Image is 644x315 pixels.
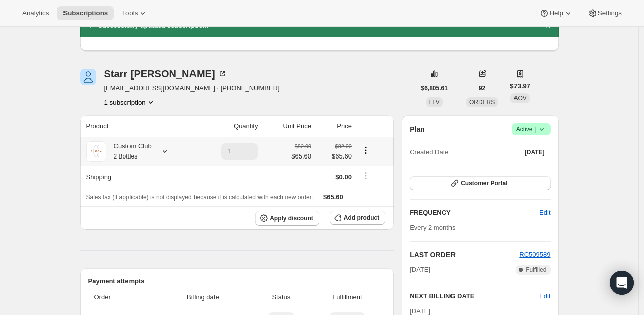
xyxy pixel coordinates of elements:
img: product img [86,141,106,162]
th: Product [80,115,196,137]
button: Add product [330,211,385,225]
span: Edit [539,208,550,218]
div: Open Intercom Messenger [610,271,634,295]
button: Tools [116,6,154,20]
span: Sales tax (if applicable) is not displayed because it is calculated with each new order. [86,194,313,201]
button: Product actions [104,97,156,107]
span: Billing date [159,292,247,302]
span: Subscriptions [63,9,108,17]
th: Price [314,115,355,137]
h2: LAST ORDER [410,250,519,260]
span: $65.60 [317,151,352,162]
small: 2 Bottles [114,153,138,160]
span: Every 2 months [410,224,455,231]
button: [DATE] [519,145,551,160]
span: Tools [122,9,138,17]
span: $73.97 [510,81,530,91]
button: Analytics [16,6,55,20]
h2: Payment attempts [88,276,386,286]
h2: NEXT BILLING DATE [410,291,539,301]
span: Active [516,124,547,134]
span: | [535,125,536,133]
button: RC509589 [519,250,550,260]
button: Edit [539,291,550,301]
button: Subscriptions [57,6,114,20]
button: Product actions [358,145,374,156]
span: [DATE] [410,265,430,275]
span: AOV [513,95,526,102]
span: 92 [479,84,485,92]
th: Quantity [195,115,261,137]
span: Settings [598,9,622,17]
button: Settings [582,6,628,20]
small: $82.00 [295,143,311,149]
small: $82.00 [335,143,352,149]
span: Status [253,292,309,302]
span: Add product [344,214,379,222]
button: Customer Portal [410,176,550,190]
button: Apply discount [255,211,319,226]
span: $65.60 [323,193,343,201]
span: $65.60 [291,151,311,162]
button: Help [533,6,579,20]
span: Fulfilled [526,266,546,274]
div: Starr [PERSON_NAME] [104,69,227,79]
button: Shipping actions [358,170,374,181]
th: Unit Price [261,115,314,137]
span: Analytics [22,9,49,17]
h2: Plan [410,124,425,134]
div: Custom Club [106,141,152,162]
span: Created Date [410,147,448,157]
th: Shipping [80,166,196,188]
span: Fulfillment [315,292,379,302]
button: Edit [533,205,556,221]
span: [DATE] [525,148,545,156]
span: Starr Dixon [80,69,96,85]
span: Customer Portal [461,179,507,187]
h2: FREQUENCY [410,208,539,218]
span: [EMAIL_ADDRESS][DOMAIN_NAME] · [PHONE_NUMBER] [104,83,280,93]
span: ORDERS [469,99,495,106]
span: [DATE] [410,307,430,315]
span: $6,805.61 [421,84,448,92]
th: Order [88,286,156,308]
button: 92 [473,81,491,95]
span: Apply discount [270,214,313,222]
span: Help [549,9,563,17]
a: RC509589 [519,251,550,258]
span: LTV [429,99,440,106]
span: $0.00 [335,173,352,181]
button: $6,805.61 [415,81,454,95]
